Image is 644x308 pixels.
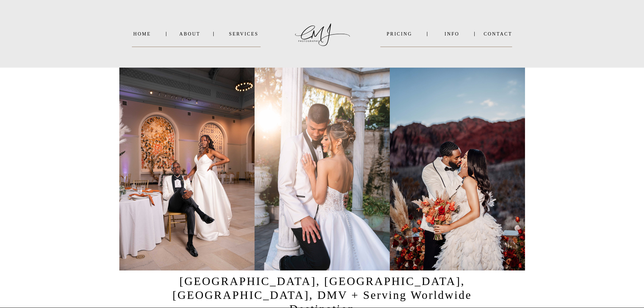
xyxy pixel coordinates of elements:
[180,31,200,37] a: About
[484,31,512,37] a: Contact
[436,31,469,37] a: INFO
[132,31,152,37] a: Home
[381,31,419,37] a: PRICING
[161,275,484,301] h1: [GEOGRAPHIC_DATA], [GEOGRAPHIC_DATA], [GEOGRAPHIC_DATA], DMV + Serving Worldwide Destination Luxu...
[227,31,261,37] a: SERVICES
